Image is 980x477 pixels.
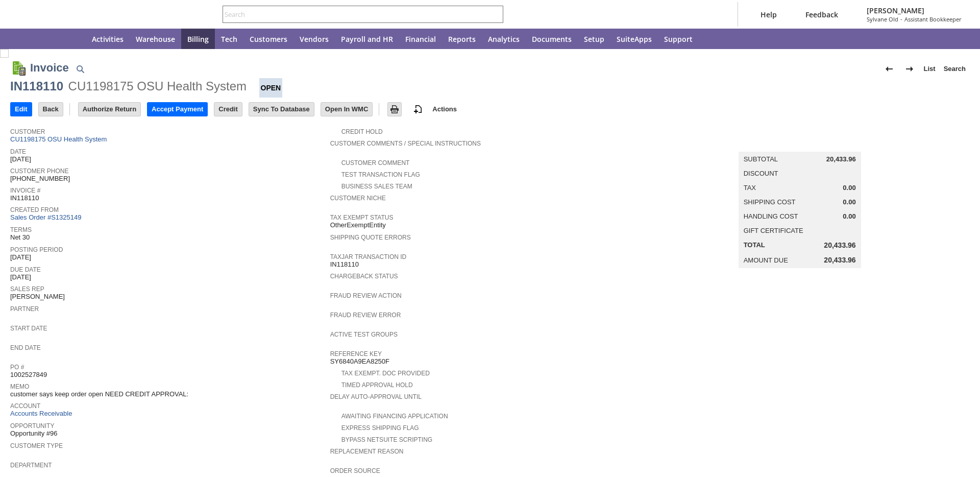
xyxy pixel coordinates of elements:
[488,34,520,44] span: Analytics
[341,159,410,166] a: Customer Comment
[744,241,765,249] a: Total
[744,212,798,220] a: Handling Cost
[330,448,404,455] a: Replacement reason
[10,246,63,253] a: Posting Period
[610,29,658,49] a: SuiteApps
[249,103,314,116] input: Sync To Database
[10,206,59,213] a: Created From
[940,61,970,77] a: Search
[744,155,778,163] a: Subtotal
[10,128,45,135] a: Customer
[92,34,124,44] span: Activities
[223,8,489,20] input: Search
[341,34,393,44] span: Payroll and HR
[10,233,30,242] span: Net 30
[341,370,430,377] a: Tax Exempt. Doc Provided
[526,29,578,49] a: Documents
[330,260,359,269] span: IN118110
[130,29,181,49] a: Warehouse
[10,383,29,390] a: Memo
[658,29,699,49] a: Support
[214,103,242,116] input: Credit
[243,29,293,49] a: Customers
[341,436,432,443] a: Bypass NetSuite Scripting
[10,305,39,313] a: Partner
[187,34,209,44] span: Billing
[489,8,501,20] svg: Search
[330,214,394,221] a: Tax Exempt Status
[843,184,855,192] span: 0.00
[867,6,962,15] span: [PERSON_NAME]
[824,241,855,250] span: 20,433.96
[330,467,380,474] a: Order Source
[824,256,855,265] span: 20,433.96
[10,410,72,417] a: Accounts Receivable
[10,266,41,273] a: Due Date
[584,34,604,44] span: Setup
[341,413,448,420] a: Awaiting Financing Application
[10,175,70,183] span: [PHONE_NUMBER]
[388,103,401,116] input: Print
[744,227,803,234] a: Gift Certificate
[399,29,442,49] a: Financial
[448,34,476,44] span: Reports
[250,34,287,44] span: Customers
[482,29,526,49] a: Analytics
[330,312,401,319] a: Fraud Review Error
[10,194,39,202] span: IN118110
[330,393,422,400] a: Delay Auto-Approval Until
[10,402,40,410] a: Account
[10,325,47,332] a: Start Date
[867,15,898,23] span: Sylvane Old
[39,103,63,116] input: Back
[335,29,399,49] a: Payroll and HR
[10,371,47,379] span: 1002527849
[293,29,335,49] a: Vendors
[900,15,902,23] span: -
[341,381,413,389] a: Timed Approval Hold
[10,148,26,155] a: Date
[442,29,482,49] a: Reports
[12,29,37,49] a: Recent Records
[10,226,32,233] a: Terms
[10,462,52,469] a: Department
[43,33,55,45] svg: Shortcuts
[826,155,856,163] span: 20,433.96
[61,29,86,49] a: Home
[330,292,402,299] a: Fraud Review Action
[18,33,31,45] svg: Recent Records
[181,29,215,49] a: Billing
[10,285,44,293] a: Sales Rep
[330,234,411,241] a: Shipping Quote Errors
[428,105,461,113] a: Actions
[10,135,109,143] a: CU1198175 OSU Health System
[330,140,481,147] a: Customer Comments / Special Instructions
[388,103,401,115] img: Print
[330,273,398,280] a: Chargeback Status
[903,63,916,75] img: Next
[904,15,962,23] span: Assistant Bookkeeper
[330,350,382,357] a: Reference Key
[578,29,610,49] a: Setup
[10,155,31,163] span: [DATE]
[341,171,420,178] a: Test Transaction Flag
[30,59,69,76] h1: Invoice
[883,63,895,75] img: Previous
[341,424,419,432] a: Express Shipping Flag
[10,273,31,281] span: [DATE]
[664,34,693,44] span: Support
[744,184,756,192] a: Tax
[330,357,389,366] span: SY6840A9EA8250F
[10,187,40,194] a: Invoice #
[10,78,63,94] div: IN118110
[330,221,386,229] span: OtherExemptEntity
[330,253,407,260] a: TaxJar Transaction ID
[10,430,58,438] span: Opportunity #96
[744,170,778,177] a: Discount
[744,198,796,206] a: Shipping Cost
[843,198,855,206] span: 0.00
[136,34,175,44] span: Warehouse
[10,442,63,449] a: Customer Type
[321,103,373,116] input: Open In WMC
[86,29,130,49] a: Activities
